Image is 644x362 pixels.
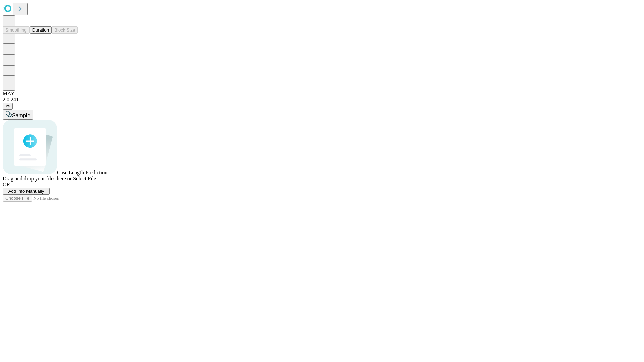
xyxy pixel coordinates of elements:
[3,103,13,110] button: @
[73,176,96,181] span: Select File
[3,90,641,97] div: MAY
[5,104,10,109] span: @
[52,26,78,34] button: Block Size
[3,26,30,34] button: Smoothing
[3,97,641,103] div: 2.0.241
[8,189,44,194] span: Add Info Manually
[3,182,10,187] span: OR
[3,188,50,195] button: Add Info Manually
[57,170,107,175] span: Case Length Prediction
[12,113,30,118] span: Sample
[30,26,52,34] button: Duration
[3,110,33,120] button: Sample
[3,176,72,181] span: Drag and drop your files here or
